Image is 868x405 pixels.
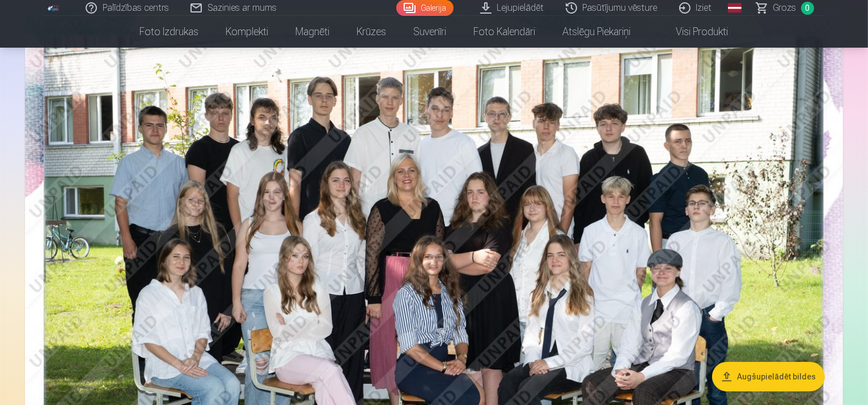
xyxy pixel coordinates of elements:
[48,5,60,11] img: /fa1
[773,1,797,15] span: Grozs
[549,16,645,48] a: Atslēgu piekariņi
[344,16,400,48] a: Krūzes
[213,16,282,48] a: Komplekti
[712,362,825,391] button: Augšupielādēt bildes
[400,16,460,48] a: Suvenīri
[645,16,742,48] a: Visi produkti
[460,16,549,48] a: Foto kalendāri
[282,16,344,48] a: Magnēti
[801,2,814,15] span: 0
[126,16,213,48] a: Foto izdrukas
